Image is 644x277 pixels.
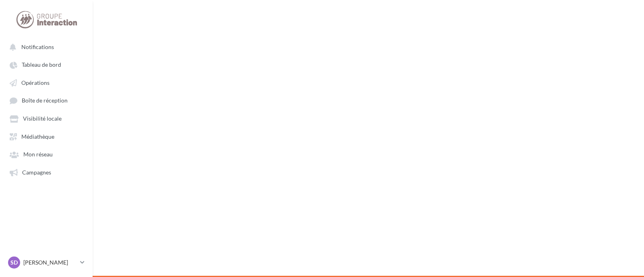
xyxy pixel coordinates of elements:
span: Opérations [21,79,50,86]
p: [PERSON_NAME] [23,259,77,267]
span: Mon réseau [23,151,53,158]
a: Campagnes [5,165,88,179]
a: Opérations [5,75,88,90]
a: Boîte de réception [5,93,88,108]
a: Tableau de bord [5,57,88,72]
span: Tableau de bord [22,62,61,68]
a: Visibilité locale [5,111,88,125]
span: SD [10,259,18,267]
a: Mon réseau [5,147,88,161]
span: Notifications [21,43,54,50]
span: Visibilité locale [23,115,62,122]
button: Notifications [5,39,85,54]
span: Boîte de réception [22,97,68,104]
span: Campagnes [22,169,51,176]
span: Médiathèque [21,133,54,140]
a: Médiathèque [5,129,88,144]
a: SD [PERSON_NAME] [6,255,86,270]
